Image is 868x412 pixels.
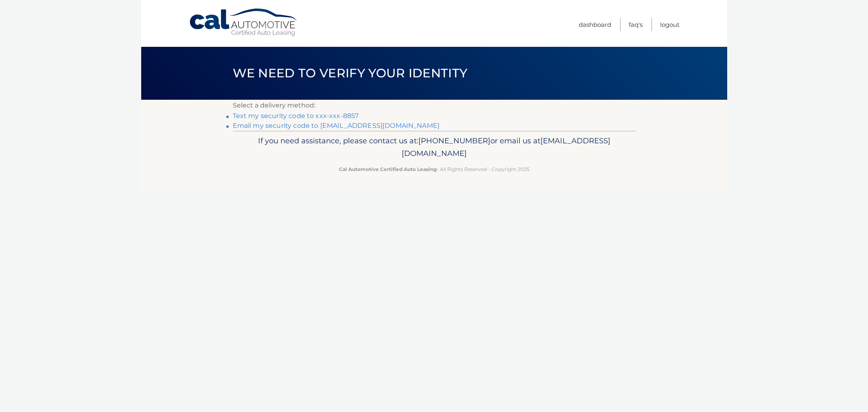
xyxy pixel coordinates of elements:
a: Dashboard [579,18,611,31]
a: Logout [660,18,680,31]
a: Text my security code to xxx-xxx-8857 [233,112,359,120]
p: Select a delivery method: [233,100,636,111]
p: If you need assistance, please contact us at: or email us at [238,134,630,160]
strong: Cal Automotive Certified Auto Leasing [339,166,437,172]
span: We need to verify your identity [233,66,468,81]
p: - All Rights Reserved - Copyright 2025 [238,165,630,173]
span: [PHONE_NUMBER] [418,136,490,145]
a: FAQ's [629,18,643,31]
a: Email my security code to [EMAIL_ADDRESS][DOMAIN_NAME] [233,122,440,129]
a: Cal Automotive [189,8,299,37]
